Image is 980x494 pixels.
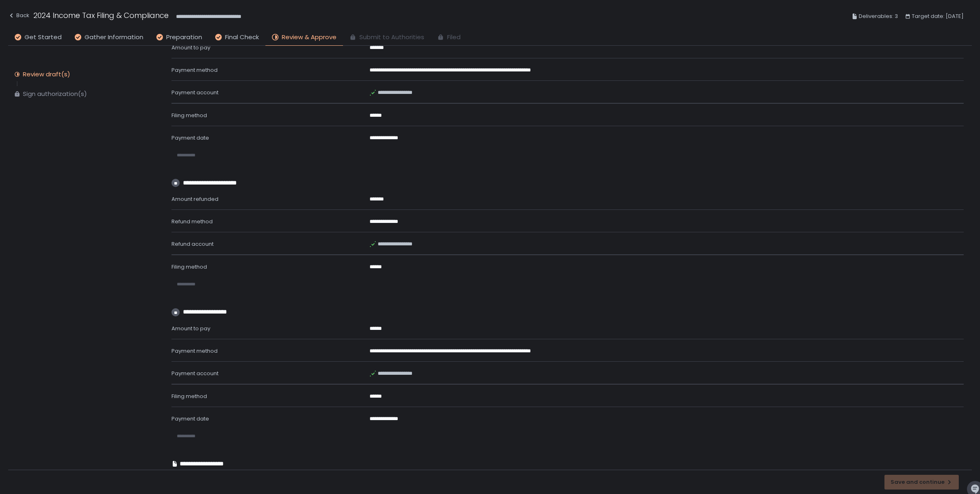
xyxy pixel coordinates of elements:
[171,240,214,248] span: Refund account
[8,11,29,20] div: Back
[33,10,169,21] h1: 2024 Income Tax Filing & Compliance
[171,44,210,51] span: Amount to pay
[225,33,259,42] span: Final Check
[171,369,218,377] span: Payment account
[171,218,213,225] span: Refund method
[171,415,209,423] span: Payment date
[23,70,70,78] div: Review draft(s)
[171,392,207,400] span: Filing method
[359,33,424,42] span: Submit to Authorities
[171,89,218,96] span: Payment account
[23,90,87,98] div: Sign authorization(s)
[24,33,62,42] span: Get Started
[171,134,209,142] span: Payment date
[171,111,207,119] span: Filing method
[171,347,218,355] span: Payment method
[171,66,218,74] span: Payment method
[447,33,461,42] span: Filed
[171,263,207,271] span: Filing method
[171,195,218,203] span: Amount refunded
[912,11,964,21] span: Target date: [DATE]
[85,33,143,42] span: Gather Information
[171,325,210,332] span: Amount to pay
[166,33,202,42] span: Preparation
[282,33,336,42] span: Review & Approve
[859,11,898,21] span: Deliverables: 3
[8,10,29,23] button: Back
